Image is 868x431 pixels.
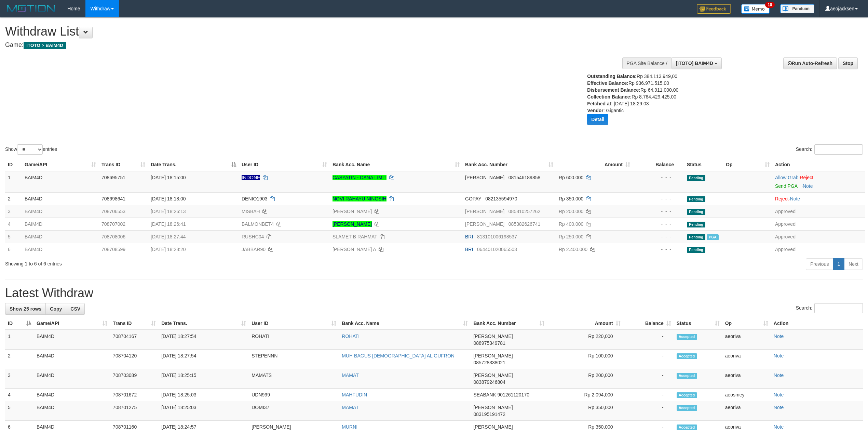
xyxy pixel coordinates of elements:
label: Show entries [5,144,57,155]
td: Rp 220,000 [547,330,623,350]
a: Run Auto-Refresh [783,57,837,69]
div: - - - [636,208,681,215]
span: [PERSON_NAME] [473,424,513,430]
th: Game/API: activate to sort column ascending [34,317,110,330]
a: NOVI RAHAYU NINGSIH [333,196,386,201]
th: Bank Acc. Number: activate to sort column ascending [471,317,547,330]
div: - - - [636,233,681,240]
span: [DATE] 18:27:44 [151,234,186,239]
a: [PERSON_NAME] A [333,247,376,252]
span: 708706553 [101,209,125,214]
span: GOPAY [465,196,481,201]
td: Rp 2,094,000 [547,389,623,401]
span: [PERSON_NAME] [465,175,504,180]
td: · [772,171,865,193]
td: Rp 200,000 [547,369,623,389]
td: BAIM4D [22,243,99,256]
th: Date Trans.: activate to sort column ascending [159,317,249,330]
img: panduan.png [780,4,814,13]
span: Show 25 rows [10,306,41,312]
th: User ID: activate to sort column ascending [249,317,339,330]
td: · [772,192,865,205]
th: User ID: activate to sort column ascending [239,158,330,171]
a: CSV [66,303,85,315]
td: UDN999 [249,389,339,401]
td: 708701275 [110,401,159,421]
th: Op: activate to sort column ascending [723,158,772,171]
span: [DATE] 18:15:00 [151,175,186,180]
span: 708708599 [101,247,125,252]
td: - [623,389,674,401]
a: Note [774,405,784,410]
td: 4 [5,218,22,230]
span: Accepted [677,425,697,430]
th: Balance [633,158,684,171]
td: BAIM4D [34,389,110,401]
span: Copy 088975349781 to clipboard [473,340,505,346]
span: BRI [465,247,473,252]
span: DENIO1903 [242,196,267,201]
td: BAIM4D [22,192,99,205]
td: [DATE] 18:27:54 [159,350,249,369]
td: BAIM4D [34,350,110,369]
td: BAIM4D [34,330,110,350]
span: Pending [687,196,705,202]
td: BAIM4D [34,369,110,389]
td: 708701672 [110,389,159,401]
th: ID [5,158,22,171]
th: Status: activate to sort column ascending [674,317,722,330]
span: ITOTO > BAIM4D [24,42,66,49]
td: DOMI37 [249,401,339,421]
a: Note [803,183,813,189]
b: Fetched at [587,101,611,106]
span: Nama rekening ada tanda titik/strip, harap diedit [242,175,260,180]
span: [PERSON_NAME] [465,209,504,214]
span: 708708006 [101,234,125,239]
span: BALMONBET4 [242,221,274,227]
td: aeoriva [722,401,771,421]
a: MURNI [342,424,357,430]
a: [PERSON_NAME] [333,221,372,227]
span: Pending [687,247,705,253]
td: [DATE] 18:27:54 [159,330,249,350]
b: Disbursement Balance: [587,87,640,93]
b: Collection Balance: [587,94,632,100]
span: [PERSON_NAME] [473,373,513,378]
td: 1 [5,171,22,193]
input: Search: [814,144,863,155]
td: 2 [5,350,34,369]
img: Feedback.jpg [697,4,731,14]
a: Note [774,424,784,430]
td: BAIM4D [22,171,99,193]
a: ROHATI [342,334,360,339]
td: aeoriva [722,369,771,389]
td: Rp 100,000 [547,350,623,369]
span: · [775,175,800,180]
th: Bank Acc. Name: activate to sort column ascending [330,158,462,171]
b: Effective Balance: [587,80,628,86]
span: [PERSON_NAME] [465,221,504,227]
div: - - - [636,246,681,253]
a: MUH BAGUS [DEMOGRAPHIC_DATA] AL GUFRON [342,353,455,358]
label: Search: [796,303,863,313]
span: Marked by aeosmey [707,234,719,240]
span: Pending [687,234,705,240]
a: Note [774,373,784,378]
td: aeoriva [722,350,771,369]
span: JABBAR90 [242,247,266,252]
td: 3 [5,369,34,389]
td: 708703089 [110,369,159,389]
td: [DATE] 18:25:15 [159,369,249,389]
span: Copy 085810257262 to clipboard [508,209,540,214]
th: Trans ID: activate to sort column ascending [110,317,159,330]
span: RUSHC04 [242,234,264,239]
span: Copy 083879246804 to clipboard [473,379,505,385]
span: Pending [687,222,705,227]
span: Copy 082135594970 to clipboard [485,196,517,201]
a: Note [774,334,784,339]
td: aeosmey [722,389,771,401]
span: Copy [50,306,62,312]
th: Date Trans.: activate to sort column descending [148,158,239,171]
a: Allow Grab [775,175,798,180]
td: [DATE] 18:25:03 [159,401,249,421]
